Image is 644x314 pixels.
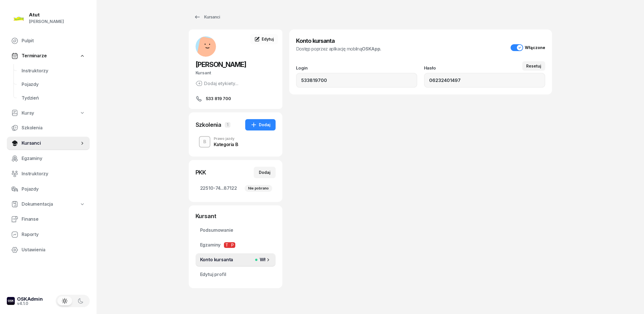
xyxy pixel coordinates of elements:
[230,242,235,248] span: P
[196,69,276,77] div: Kursant
[199,136,210,147] button: B
[196,80,238,87] button: Dodaj etykiety...
[29,12,64,17] div: Atut
[22,124,85,132] span: Szkolenia
[262,37,274,41] span: Edytuj
[194,14,220,20] div: Kursanci
[511,44,545,51] button: Włączone
[7,34,90,48] a: Pulpit
[296,36,381,45] h3: Konto kursanta
[522,61,545,71] button: Resetuj
[206,95,231,102] span: 533 819 700
[196,168,206,176] div: PKK
[22,170,85,178] span: Instruktorzy
[525,45,545,50] div: Włączone
[200,271,271,278] span: Edytuj profil
[22,37,85,45] span: Pulpit
[17,302,43,305] div: v4.1.0
[7,198,90,211] a: Dokumentacja
[189,11,225,23] a: Kursanci
[196,268,276,281] a: Edytuj profil
[196,95,276,102] a: 533 819 700
[22,246,85,254] span: Ustawienia
[22,94,85,102] span: Tydzień
[200,241,271,249] span: Egzaminy
[257,256,265,264] span: Wł
[250,34,278,44] a: Edytuj
[200,256,265,264] span: Konto kursanta
[22,186,85,193] span: Pojazdy
[362,46,380,52] a: OSKApp
[7,228,90,241] a: Raporty
[245,119,276,130] button: Dodaj
[245,185,272,192] div: Nie pobrano
[17,297,43,302] div: OSKAdmin
[22,216,85,223] span: Finanse
[22,201,53,208] span: Dokumentacja
[196,238,276,252] a: EgzaminyTP
[196,121,222,129] div: Szkolenia
[196,224,276,237] a: Podsumowanie
[296,45,381,52] div: Dostęp poprzez aplikację mobilną .
[526,64,541,68] div: Resetuj
[7,136,90,150] a: Kursanci
[214,142,238,147] div: Kategoria B
[7,182,90,196] a: Pojazdy
[201,137,208,147] div: B
[22,155,85,162] span: Egzaminy
[7,152,90,165] a: Egzaminy
[196,212,276,220] div: Kursant
[196,253,276,267] a: Konto kursantaWł
[200,185,271,192] span: 22510-74...87122
[22,52,47,60] span: Terminarze
[7,212,90,226] a: Finanse
[29,18,64,25] div: [PERSON_NAME]
[250,121,270,128] div: Dodaj
[7,107,90,120] a: Kursy
[225,122,230,128] span: 1
[214,137,238,140] div: Prawo jazdy
[22,231,85,238] span: Raporty
[259,169,270,176] div: Dodaj
[7,297,15,305] img: logo-xs-dark@2x.png
[7,121,90,135] a: Szkolenia
[22,67,85,75] span: Instruktorzy
[22,140,79,147] span: Kursanci
[196,182,276,195] a: 22510-74...87122Nie pobrano
[17,78,90,91] a: Pojazdy
[7,243,90,257] a: Ustawienia
[200,227,271,234] span: Podsumowanie
[196,60,246,69] span: [PERSON_NAME]
[7,49,90,62] a: Terminarze
[254,167,276,178] button: Dodaj
[22,109,34,117] span: Kursy
[196,134,276,150] button: BPrawo jazdyKategoria B
[17,64,90,78] a: Instruktorzy
[22,81,85,88] span: Pojazdy
[7,167,90,181] a: Instruktorzy
[224,242,230,248] span: T
[17,91,90,105] a: Tydzień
